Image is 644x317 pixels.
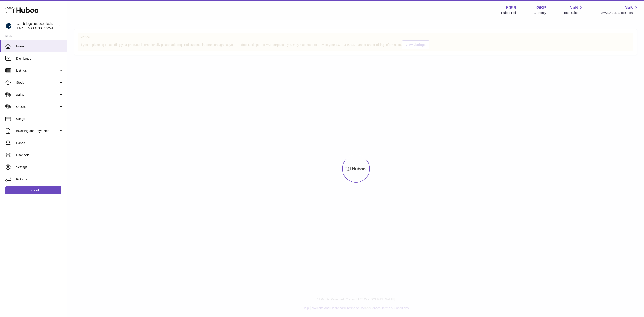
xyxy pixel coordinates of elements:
span: NaN [569,5,578,11]
span: Dashboard [16,56,64,61]
div: Cambridge Nutraceuticals Ltd [17,22,57,30]
span: Total sales [563,11,583,15]
span: Listings [16,68,59,73]
span: Usage [16,117,64,121]
span: Channels [16,153,64,157]
span: [EMAIL_ADDRESS][DOMAIN_NAME] [17,26,66,30]
img: huboo@camnutra.com [5,23,12,29]
span: Home [16,44,64,49]
span: Settings [16,165,64,169]
a: Log out [5,186,61,194]
strong: GBP [536,5,546,11]
span: Sales [16,93,59,97]
span: Stock [16,81,59,85]
span: Cases [16,141,64,145]
span: Invoicing and Payments [16,129,59,133]
span: Returns [16,177,64,181]
div: Currency [534,11,546,15]
strong: 6099 [506,5,516,11]
a: NaN Total sales [563,5,583,15]
span: NaN [625,5,633,11]
a: NaN AVAILABLE Stock Total [601,5,639,15]
span: AVAILABLE Stock Total [601,11,639,15]
span: Orders [16,105,59,109]
div: Huboo Ref [501,11,516,15]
